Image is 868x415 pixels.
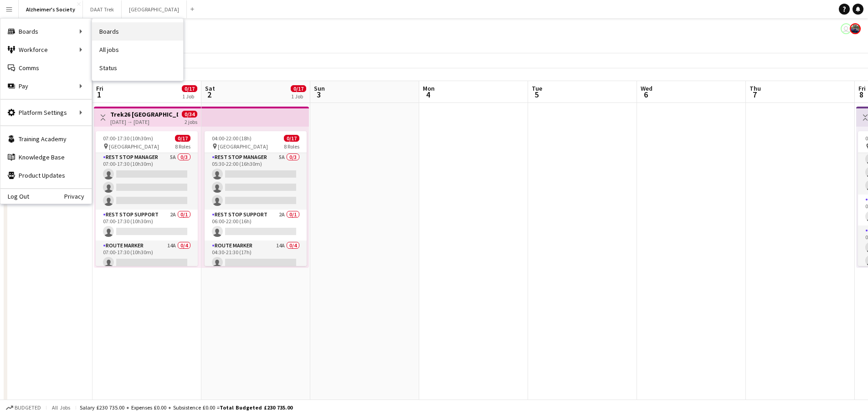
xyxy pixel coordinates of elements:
div: Boards [0,22,92,41]
a: Training Academy [0,130,92,148]
div: [DATE] → [DATE] [110,118,178,125]
app-card-role: Rest Stop Support2A0/107:00-17:30 (10h30m) [96,210,198,241]
span: Fri [96,84,103,92]
div: Platform Settings [0,103,92,122]
app-card-role: Route Marker14A0/404:30-21:30 (17h) [205,241,307,311]
span: [GEOGRAPHIC_DATA] [218,143,268,150]
span: Budgeted [15,405,41,411]
app-card-role: Rest Stop Manager5A0/305:30-22:00 (16h30m) [205,152,307,210]
a: Knowledge Base [0,148,92,166]
h3: Trek26 [GEOGRAPHIC_DATA] [110,110,178,118]
span: 3 [313,89,325,100]
span: Total Budgeted £230 735.00 [220,404,293,411]
span: Thu [750,84,761,92]
div: 2 jobs [185,118,197,125]
button: Alzheimer's Society [19,0,83,18]
app-user-avatar: Emma Butler [841,23,852,34]
app-user-avatar: Felicity Taylor-Armstrong [850,23,861,34]
span: Tue [532,84,542,92]
div: Workforce [0,41,92,59]
a: All jobs [92,41,183,59]
span: 4 [421,89,435,100]
span: [GEOGRAPHIC_DATA] [109,143,159,150]
span: 0/17 [291,85,306,92]
a: Comms [0,59,92,77]
app-card-role: Rest Stop Manager5A0/307:00-17:30 (10h30m) [96,152,198,210]
span: 0/34 [182,111,197,118]
a: Privacy [64,193,92,200]
a: Boards [92,22,183,41]
span: Sat [205,84,215,92]
span: 0/17 [284,135,299,142]
span: 1 [95,89,103,100]
span: 04:00-22:00 (18h) [212,135,252,142]
span: 07:00-17:30 (10h30m) [103,135,153,142]
app-card-role: Route Marker14A0/407:00-17:30 (10h30m) [96,241,198,311]
span: 8 Roles [175,143,190,150]
button: Budgeted [5,403,42,413]
div: 1 Job [182,93,197,100]
div: Pay [0,77,92,95]
span: 6 [639,89,652,100]
span: All jobs [50,404,72,411]
span: Sun [314,84,325,92]
div: Salary £230 735.00 + Expenses £0.00 + Subsistence £0.00 = [80,404,293,411]
span: 2 [204,89,215,100]
span: 8 Roles [284,143,299,150]
a: Product Updates [0,166,92,184]
button: DAAT Trek [83,0,122,18]
span: 7 [748,89,761,100]
div: 1 Job [291,93,306,100]
span: 0/17 [182,85,197,92]
span: Mon [423,84,435,92]
app-card-role: Rest Stop Support2A0/106:00-22:00 (16h) [205,210,307,241]
span: Wed [641,84,652,92]
span: 8 [857,89,866,100]
app-job-card: 04:00-22:00 (18h)0/17 [GEOGRAPHIC_DATA]8 Roles Rest Stop Manager5A0/305:30-22:00 (16h30m) Rest St... [205,131,307,266]
span: 5 [530,89,542,100]
app-job-card: 07:00-17:30 (10h30m)0/17 [GEOGRAPHIC_DATA]8 Roles Rest Stop Manager5A0/307:00-17:30 (10h30m) Rest... [96,131,198,266]
button: [GEOGRAPHIC_DATA] [122,0,187,18]
a: Log Out [0,193,29,200]
span: Fri [858,84,866,92]
a: Status [92,59,183,77]
span: 0/17 [175,135,190,142]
